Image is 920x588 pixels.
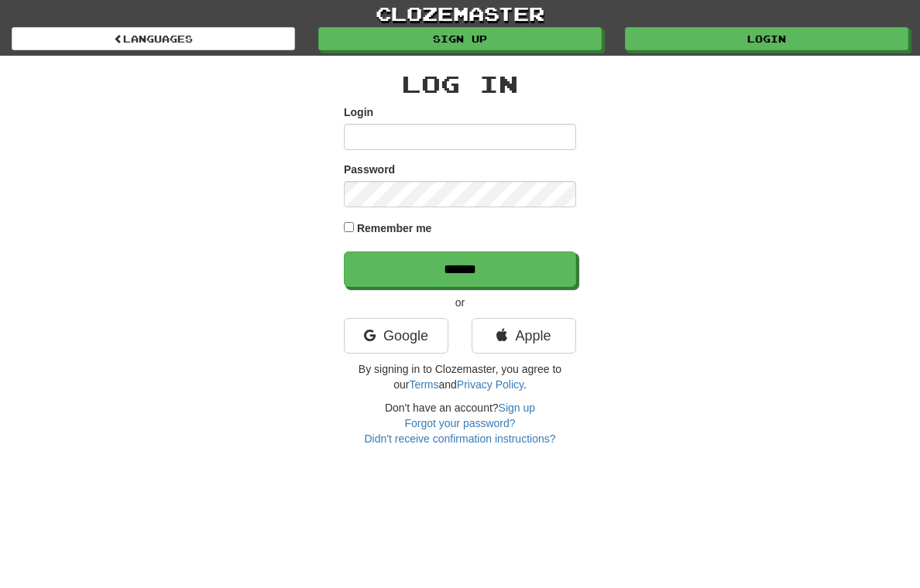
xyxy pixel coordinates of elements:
[357,220,432,236] label: Remember me
[344,71,576,97] h2: Log In
[499,402,535,414] a: Sign up
[344,104,373,120] label: Login
[344,318,448,354] a: Google
[404,417,515,429] a: Forgot your password?
[344,295,576,310] p: or
[457,378,524,391] a: Privacy Policy
[364,432,555,445] a: Didn't receive confirmation instructions?
[344,361,576,392] p: By signing in to Clozemaster, you agree to our and .
[344,162,395,177] label: Password
[318,27,602,50] a: Sign up
[625,27,908,50] a: Login
[409,378,438,391] a: Terms
[472,318,576,354] a: Apple
[344,400,576,446] div: Don't have an account?
[12,27,295,50] a: Languages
